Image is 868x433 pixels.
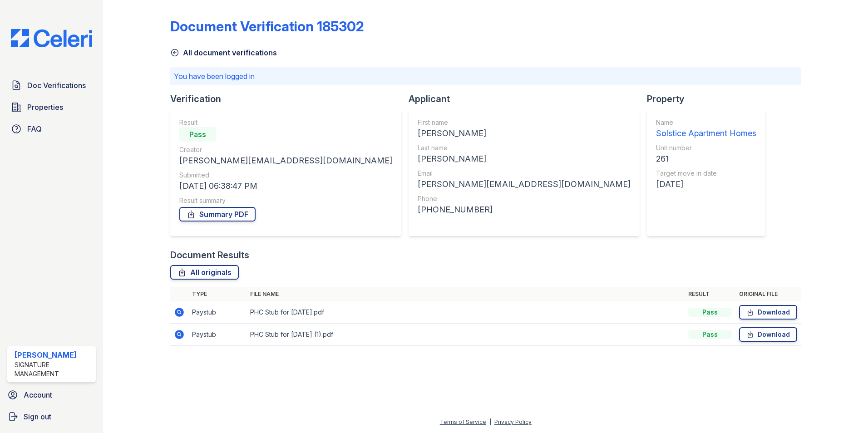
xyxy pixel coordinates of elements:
[27,123,42,134] span: FAQ
[409,93,647,105] div: Applicant
[7,120,96,138] a: FAQ
[247,287,685,301] th: File name
[418,178,631,191] div: [PERSON_NAME][EMAIL_ADDRESS][DOMAIN_NAME]
[15,349,92,360] div: [PERSON_NAME]
[24,411,51,422] span: Sign out
[647,93,773,105] div: Property
[688,330,732,339] div: Pass
[7,98,96,116] a: Properties
[179,127,216,142] div: Pass
[656,118,756,127] div: Name
[656,118,756,140] a: Name Solstice Apartment Homes
[656,178,756,191] div: [DATE]
[179,171,392,180] div: Submitted
[418,153,631,165] div: [PERSON_NAME]
[27,102,63,113] span: Properties
[494,418,532,425] a: Privacy Policy
[4,386,99,404] a: Account
[170,93,409,105] div: Verification
[24,389,52,400] span: Account
[247,324,685,346] td: PHC Stub for [DATE] (1).pdf
[418,194,631,203] div: Phone
[170,47,277,58] a: All document verifications
[179,118,392,127] div: Result
[688,308,732,317] div: Pass
[656,169,756,178] div: Target move in date
[174,71,797,82] p: You have been logged in
[4,29,99,47] img: CE_Logo_Blue-a8612792a0a2168367f1c8372b55b34899dd931a85d93a1a3d3e32e68fde9ad4.png
[188,287,247,301] th: Type
[247,301,685,324] td: PHC Stub for [DATE].pdf
[170,249,249,261] div: Document Results
[656,153,756,165] div: 261
[7,76,96,94] a: Doc Verifications
[739,305,797,320] a: Download
[188,324,247,346] td: Paystub
[735,287,801,301] th: Original file
[685,287,735,301] th: Result
[179,145,392,154] div: Creator
[739,327,797,342] a: Download
[418,203,631,216] div: [PHONE_NUMBER]
[15,360,92,379] div: Signature Management
[418,143,631,153] div: Last name
[440,418,486,425] a: Terms of Service
[170,18,364,34] div: Document Verification 185302
[656,143,756,153] div: Unit number
[418,127,631,140] div: [PERSON_NAME]
[179,154,392,167] div: [PERSON_NAME][EMAIL_ADDRESS][DOMAIN_NAME]
[418,118,631,127] div: First name
[27,80,86,91] span: Doc Verifications
[489,418,491,425] div: |
[170,265,239,280] a: All originals
[4,408,99,426] a: Sign out
[179,207,256,221] a: Summary PDF
[188,301,247,324] td: Paystub
[656,127,756,140] div: Solstice Apartment Homes
[179,180,392,192] div: [DATE] 06:38:47 PM
[418,169,631,178] div: Email
[179,196,392,205] div: Result summary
